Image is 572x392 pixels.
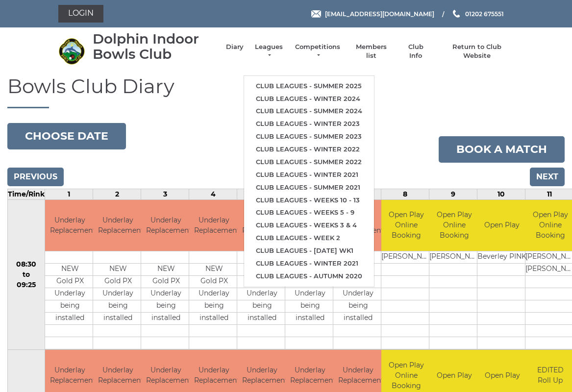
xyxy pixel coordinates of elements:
[244,232,374,245] a: Club leagues - Week 2
[429,251,479,264] td: [PERSON_NAME]
[189,276,239,288] td: Gold PX
[429,189,477,199] td: 9
[7,123,126,149] button: Choose date
[401,43,430,60] a: Club Info
[381,200,431,251] td: Open Play Online Booking
[7,75,565,108] h1: Bowls Club Diary
[93,200,143,251] td: Underlay Replacement
[244,93,374,105] a: Club leagues - Winter 2024
[244,257,374,270] a: Club leagues - Winter 2021
[351,43,392,60] a: Members list
[8,199,45,350] td: 08:30 to 09:25
[93,264,143,276] td: NEW
[45,313,95,325] td: installed
[477,251,526,264] td: Beverley PINK
[530,168,565,186] input: Next
[439,136,565,163] a: Book a match
[244,156,374,169] a: Club leagues - Summer 2022
[189,264,239,276] td: NEW
[285,300,335,313] td: being
[93,313,143,325] td: installed
[244,194,374,207] a: Club leagues - Weeks 10 - 13
[141,264,191,276] td: NEW
[45,300,95,313] td: being
[244,105,374,118] a: Club leagues - Summer 2024
[333,288,383,300] td: Underlay
[244,219,374,232] a: Club leagues - Weeks 3 & 4
[311,10,321,18] img: Email
[93,189,141,199] td: 2
[244,270,374,283] a: Club leagues - Autumn 2020
[141,313,191,325] td: installed
[226,43,244,51] a: Diary
[285,313,335,325] td: installed
[381,251,431,264] td: [PERSON_NAME]
[58,38,85,65] img: Dolphin Indoor Bowls Club
[294,43,341,60] a: Competitions
[237,288,287,300] td: Underlay
[189,200,239,251] td: Underlay Replacement
[237,300,287,313] td: being
[333,313,383,325] td: installed
[244,130,374,143] a: Club leagues - Summer 2023
[453,10,460,18] img: Phone us
[237,313,287,325] td: installed
[237,276,287,288] td: Gold PX
[58,5,103,23] a: Login
[189,288,239,300] td: Underlay
[244,75,374,287] ul: Leagues
[45,276,95,288] td: Gold PX
[311,9,434,19] a: Email [EMAIL_ADDRESS][DOMAIN_NAME]
[141,300,191,313] td: being
[333,300,383,313] td: being
[189,300,239,313] td: being
[325,10,434,17] span: [EMAIL_ADDRESS][DOMAIN_NAME]
[237,200,287,251] td: Underlay Replacement
[45,200,95,251] td: Underlay Replacement
[141,200,191,251] td: Underlay Replacement
[244,143,374,156] a: Club leagues - Winter 2022
[244,245,374,257] a: Club leagues - [DATE] wk1
[237,189,285,199] td: 5
[93,276,143,288] td: Gold PX
[189,189,237,199] td: 4
[477,200,526,251] td: Open Play
[141,288,191,300] td: Underlay
[141,189,189,199] td: 3
[237,264,287,276] td: NEW
[244,169,374,181] a: Club leagues - Winter 2021
[429,200,479,251] td: Open Play Online Booking
[189,313,239,325] td: installed
[45,264,95,276] td: NEW
[7,168,64,186] input: Previous
[244,206,374,219] a: Club leagues - Weeks 5 - 9
[45,189,93,199] td: 1
[93,288,143,300] td: Underlay
[244,80,374,93] a: Club leagues - Summer 2025
[465,10,504,17] span: 01202 675551
[381,189,429,199] td: 8
[440,43,514,60] a: Return to Club Website
[45,288,95,300] td: Underlay
[451,9,504,19] a: Phone us 01202 675551
[253,43,284,60] a: Leagues
[141,276,191,288] td: Gold PX
[285,288,335,300] td: Underlay
[244,181,374,194] a: Club leagues - Summer 2021
[244,118,374,130] a: Club leagues - Winter 2023
[8,189,45,199] td: Time/Rink
[93,300,143,313] td: being
[477,189,525,199] td: 10
[93,31,216,62] div: Dolphin Indoor Bowls Club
